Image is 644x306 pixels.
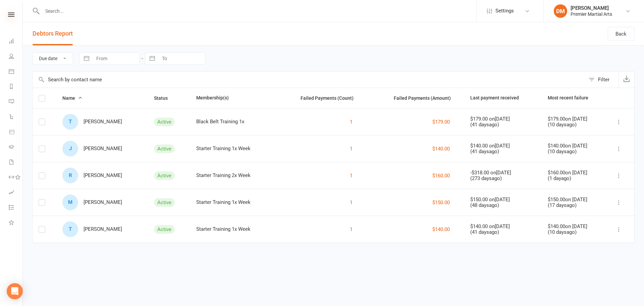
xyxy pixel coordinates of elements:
div: $150.00 on [DATE] [470,197,535,203]
div: Starter Training 1x Week [196,146,269,151]
button: Status [154,94,175,102]
div: Active [154,118,175,126]
input: Search by contact name [33,72,585,88]
div: -$318.00 on [DATE] [470,170,535,176]
div: [PERSON_NAME] [571,5,612,11]
input: To [158,53,205,64]
span: [PERSON_NAME] [62,141,122,157]
div: ( 10 days ago) [548,122,603,128]
div: Active [154,171,175,180]
div: Active [154,225,175,234]
div: Premier Martial Arts [571,11,612,17]
div: Starter Training 2x Week [196,173,269,178]
th: Membership(s) [190,88,275,108]
span: Failed Payments (Count) [301,95,361,101]
a: Calendar [9,64,22,80]
div: $140.00 on [DATE] [548,224,603,229]
div: Muhammad Humza [62,194,78,210]
div: ( 48 days ago) [470,203,535,208]
button: $140.00 [432,225,450,233]
button: Filter [585,72,619,88]
a: Product Sales [9,125,22,140]
div: Active [154,198,175,207]
div: Black Belt Training 1x [196,119,269,125]
a: Assessments [9,185,22,201]
button: 1 [350,199,353,207]
div: $179.00 on [DATE] [548,116,603,122]
div: ( 17 days ago) [548,203,603,208]
th: Most recent failure [542,88,609,108]
span: Settings [495,3,514,18]
a: Reports [9,80,22,95]
div: ( 41 days ago) [470,229,535,235]
input: Search... [40,6,476,16]
a: Dashboard [9,34,22,49]
a: Back [608,27,634,41]
div: Starter Training 1x Week [196,226,269,232]
button: 1 [350,172,353,180]
div: Tyler Turrone [62,221,78,237]
div: ( 10 days ago) [548,229,603,235]
button: 1 [350,145,353,153]
div: $160.00 on [DATE] [548,170,603,176]
div: DM [554,4,567,18]
span: [PERSON_NAME] [62,114,122,130]
div: $140.00 on [DATE] [470,224,535,229]
div: ( 41 days ago) [470,122,535,128]
div: ( 41 days ago) [470,149,535,155]
button: $140.00 [432,145,450,153]
button: Name [62,94,83,102]
div: $150.00 on [DATE] [548,197,603,203]
button: Failed Payments (Count) [301,94,361,102]
span: Status [154,95,175,101]
span: [PERSON_NAME] [62,194,122,210]
button: Debtors Report [33,22,73,45]
div: $179.00 on [DATE] [470,116,535,122]
input: From [93,53,139,64]
span: Failed Payments (Amount) [394,95,458,101]
span: Name [62,95,83,101]
button: $150.00 [432,199,450,207]
th: Last payment received [464,88,541,108]
a: People [9,49,22,64]
div: Filter [598,76,609,84]
button: $179.00 [432,118,450,126]
div: Jufen Chu [62,141,78,157]
div: ( 1 day ago) [548,176,603,181]
div: $140.00 on [DATE] [548,143,603,149]
div: Starter Training 1x Week [196,200,269,205]
button: Failed Payments (Amount) [394,94,458,102]
button: 1 [350,118,353,126]
a: What's New [9,216,22,231]
div: Active [154,144,175,153]
button: 1 [350,225,353,233]
div: ( 10 days ago) [548,149,603,155]
button: $160.00 [432,172,450,180]
div: $140.00 on [DATE] [470,143,535,149]
div: Ryan Cochran [62,168,78,183]
div: Open Intercom Messenger [7,283,23,299]
span: [PERSON_NAME] [62,168,122,183]
span: [PERSON_NAME] [62,221,122,237]
div: ( 273 days ago) [470,176,535,181]
div: Thomas Castillo [62,114,78,130]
